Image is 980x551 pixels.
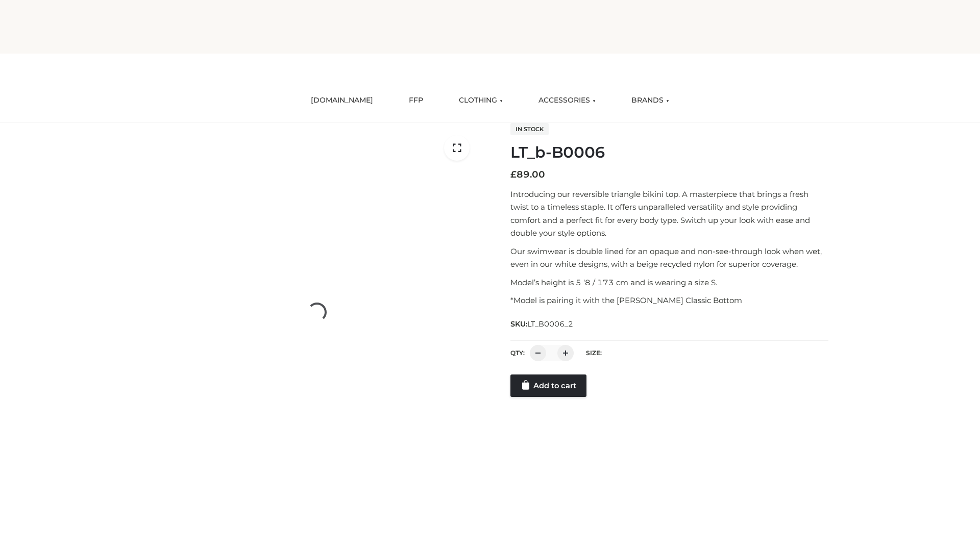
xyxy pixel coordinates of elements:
p: Model’s height is 5 ‘8 / 173 cm and is wearing a size S. [510,276,828,289]
span: In stock [510,123,549,135]
a: FFP [401,89,431,112]
span: LT_B0006_2 [527,319,573,329]
bdi: 89.00 [510,169,545,180]
a: Add to cart [510,374,586,397]
p: Introducing our reversible triangle bikini top. A masterpiece that brings a fresh twist to a time... [510,188,828,240]
a: BRANDS [624,89,677,112]
label: Size: [586,349,602,357]
a: [DOMAIN_NAME] [303,89,381,112]
span: SKU: [510,318,574,330]
p: Our swimwear is double lined for an opaque and non-see-through look when wet, even in our white d... [510,245,828,271]
label: QTY: [510,349,525,357]
h1: LT_b-B0006 [510,143,828,162]
p: *Model is pairing it with the [PERSON_NAME] Classic Bottom [510,294,828,307]
a: CLOTHING [451,89,510,112]
span: £ [510,169,517,180]
a: ACCESSORIES [531,89,603,112]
